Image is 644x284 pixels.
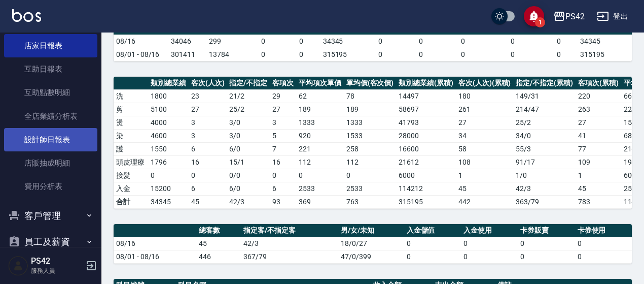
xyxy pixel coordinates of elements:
td: 0 [440,48,486,61]
a: 店家日報表 [4,34,97,57]
td: 27 [456,116,514,129]
td: 0 [486,48,540,61]
th: 類別總業績 [148,77,189,90]
td: 0 [404,250,461,263]
td: 16 [270,155,296,169]
td: 接髮 [114,169,148,182]
td: 45 [196,237,241,250]
td: 220 [576,89,621,103]
td: 15 / 1 [227,155,270,169]
td: 燙 [114,116,148,129]
td: 783 [576,195,621,208]
img: Logo [12,9,41,22]
td: 21 / 2 [227,89,270,103]
td: 34345 [578,35,632,48]
td: 0 [282,35,320,48]
td: 3 / 0 [227,116,270,129]
td: 109 [576,155,621,169]
p: 服務人員 [31,266,83,275]
td: 299 [206,35,244,48]
td: 5 [270,129,296,142]
td: 染 [114,129,148,142]
button: 客戶管理 [4,203,97,229]
td: 0 [402,35,440,48]
td: 4000 [148,116,189,129]
td: 58697 [396,103,456,116]
td: 6 [189,142,227,155]
td: 頭皮理療 [114,155,148,169]
a: 全店業績分析表 [4,105,97,128]
td: 0 [402,48,440,61]
td: 1800 [148,89,189,103]
td: 0 [270,169,296,182]
td: 合計 [114,195,148,208]
td: 315195 [578,48,632,61]
th: 卡券販賣 [518,224,575,237]
td: 91 / 17 [513,155,576,169]
td: 114212 [396,182,456,195]
td: 112 [296,155,344,169]
td: 27 [189,103,227,116]
a: 互助點數明細 [4,81,97,104]
td: 0 [344,169,397,182]
td: 0 [358,48,402,61]
th: 指定/不指定(累積) [513,77,576,90]
td: 45 [189,195,227,208]
table: a dense table [114,224,632,264]
a: 店販抽成明細 [4,151,97,175]
td: 29 [270,89,296,103]
td: 1 [576,169,621,182]
td: 16600 [396,142,456,155]
td: 42/3 [241,237,338,250]
th: 平均項次單價 [296,77,344,90]
td: 08/01 - 08/16 [114,250,196,263]
td: 301411 [168,48,206,61]
td: 1 [456,169,514,182]
th: 指定/不指定 [227,77,270,90]
td: 0 [461,237,518,250]
td: 剪 [114,103,148,116]
td: 34046 [168,35,206,48]
td: 108 [456,155,514,169]
a: 費用分析表 [4,175,97,198]
td: 7 [270,142,296,155]
td: 1333 [344,116,397,129]
th: 客項次(累積) [576,77,621,90]
td: 5100 [148,103,189,116]
td: 442 [456,195,514,208]
td: 25 / 2 [513,116,576,129]
td: 3 / 0 [227,129,270,142]
td: 77 [576,142,621,155]
th: 客次(人次) [189,77,227,90]
th: 指定客/不指定客 [241,224,338,237]
th: 單均價(客次價) [344,77,397,90]
td: 315195 [320,48,359,61]
th: 客項次 [270,77,296,90]
td: 1533 [344,129,397,142]
td: 214 / 47 [513,103,576,116]
div: PS42 [565,10,585,23]
td: 08/01 - 08/16 [114,48,168,61]
td: 0 [461,250,518,263]
button: PS42 [549,6,589,27]
td: 2533 [344,182,397,195]
td: 0 [244,48,282,61]
td: 189 [296,103,344,116]
td: 08/16 [114,35,168,48]
td: 0 [244,35,282,48]
td: 0 [282,48,320,61]
td: 1 / 0 [513,169,576,182]
td: 0 [518,237,575,250]
td: 4600 [148,129,189,142]
td: 93 [270,195,296,208]
td: 入金 [114,182,148,195]
td: 16 [189,155,227,169]
td: 25 / 2 [227,103,270,116]
td: 0 [404,237,461,250]
td: 62 [296,89,344,103]
span: 1 [535,17,545,27]
td: 42/3 [227,195,270,208]
td: 263 [576,103,621,116]
td: 763 [344,195,397,208]
button: 員工及薪資 [4,229,97,255]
